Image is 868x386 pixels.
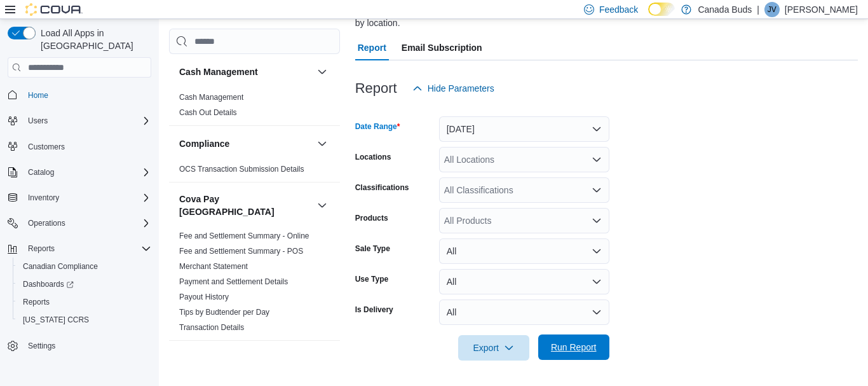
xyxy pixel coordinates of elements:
[315,136,330,151] button: Compliance
[18,277,79,292] a: Dashboards
[23,279,74,289] span: Dashboards
[3,189,156,207] button: Inventory
[169,162,340,182] div: Compliance
[768,2,776,17] span: JV
[179,137,229,150] h3: Compliance
[3,112,156,130] button: Users
[599,3,638,16] span: Feedback
[355,81,397,96] h3: Report
[179,307,269,317] span: Tips by Budtender per Day
[179,277,288,287] span: Payment and Settlement Details
[13,311,156,329] button: [US_STATE] CCRS
[3,214,156,232] button: Operations
[169,228,340,340] div: Cova Pay [GEOGRAPHIC_DATA]
[179,292,229,302] span: Payout History
[355,183,409,193] label: Classifications
[23,139,151,155] span: Customers
[179,293,229,301] a: Payout History
[3,336,156,355] button: Settings
[179,322,244,333] span: Transaction Details
[23,190,64,205] button: Inventory
[18,277,151,292] span: Dashboards
[355,121,400,132] label: Date Range
[407,76,499,101] button: Hide Parameters
[23,165,151,180] span: Catalog
[23,261,98,272] span: Canadian Compliance
[538,334,609,360] button: Run Report
[13,258,156,275] button: Canadian Compliance
[13,293,156,311] button: Reports
[551,341,597,354] span: Run Report
[439,116,609,142] button: [DATE]
[18,259,151,274] span: Canadian Compliance
[355,274,388,284] label: Use Type
[179,247,303,256] a: Fee and Settlement Summary - POS
[358,35,386,60] span: Report
[179,277,288,286] a: Payment and Settlement Details
[179,65,258,78] h3: Cash Management
[439,238,609,264] button: All
[23,190,151,205] span: Inventory
[592,155,602,165] button: Open list of options
[28,341,55,351] span: Settings
[28,167,54,177] span: Catalog
[355,152,391,162] label: Locations
[592,185,602,195] button: Open list of options
[13,275,156,293] a: Dashboards
[179,165,304,174] a: OCS Transaction Submission Details
[23,139,70,155] a: Customers
[28,90,48,100] span: Home
[179,193,312,218] button: Cova Pay [GEOGRAPHIC_DATA]
[28,193,59,203] span: Inventory
[355,305,393,315] label: Is Delivery
[28,116,48,126] span: Users
[36,27,151,52] span: Load All Apps in [GEOGRAPHIC_DATA]
[592,216,602,226] button: Open list of options
[28,218,65,228] span: Operations
[23,315,89,325] span: [US_STATE] CCRS
[179,246,303,256] span: Fee and Settlement Summary - POS
[179,137,312,150] button: Compliance
[764,2,780,17] div: Jillian Vander Doelen
[23,338,60,354] a: Settings
[169,90,340,125] div: Cash Management
[179,65,312,78] button: Cash Management
[179,323,244,332] a: Transaction Details
[23,241,151,256] span: Reports
[3,137,156,156] button: Customers
[428,82,494,95] span: Hide Parameters
[179,231,309,240] a: Fee and Settlement Summary - Online
[355,244,390,254] label: Sale Type
[402,35,482,60] span: Email Subscription
[23,241,60,256] button: Reports
[23,297,50,307] span: Reports
[648,16,649,17] span: Dark Mode
[179,308,269,317] a: Tips by Budtender per Day
[179,262,248,271] a: Merchant Statement
[25,3,83,16] img: Cova
[179,107,237,118] span: Cash Out Details
[28,244,55,254] span: Reports
[439,269,609,294] button: All
[757,2,759,17] p: |
[179,261,248,272] span: Merchant Statement
[23,88,53,103] a: Home
[648,3,675,16] input: Dark Mode
[18,294,151,310] span: Reports
[179,164,304,174] span: OCS Transaction Submission Details
[23,338,151,354] span: Settings
[179,231,309,241] span: Fee and Settlement Summary - Online
[179,93,243,102] a: Cash Management
[18,312,151,327] span: Washington CCRS
[439,300,609,325] button: All
[315,64,330,79] button: Cash Management
[179,92,243,102] span: Cash Management
[355,213,388,223] label: Products
[3,85,156,104] button: Home
[23,165,59,180] button: Catalog
[466,335,522,361] span: Export
[315,198,330,213] button: Cova Pay [GEOGRAPHIC_DATA]
[23,216,71,231] button: Operations
[18,294,55,310] a: Reports
[23,216,151,231] span: Operations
